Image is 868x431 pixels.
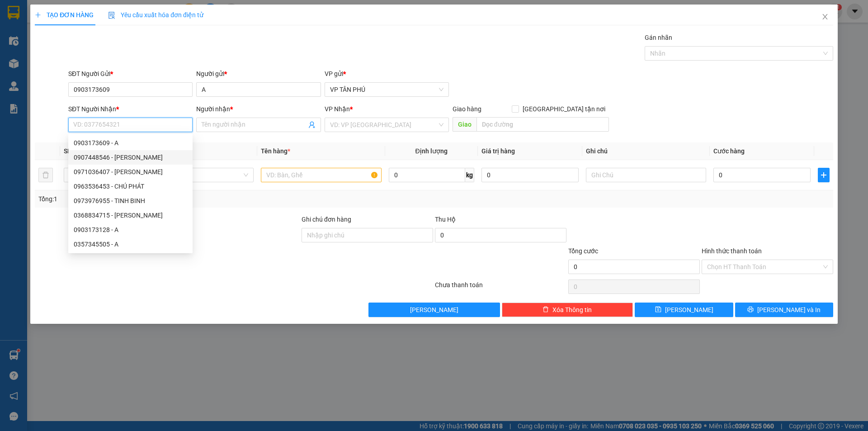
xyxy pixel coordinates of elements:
div: 0971036407 - CHO DINH [68,165,193,179]
div: 0357345505 - A [68,237,193,251]
div: 0907448546 - C DINH [68,150,193,165]
b: 50.000 [117,56,152,68]
span: [PERSON_NAME] [410,305,458,315]
label: Gán nhãn [645,34,672,41]
div: 0973976955 - TINH BINH [74,196,187,206]
div: 0368834715 - [PERSON_NAME] [74,210,187,220]
input: VD: Bàn, Ghế [261,168,381,182]
label: Hình thức thanh toán [702,247,762,255]
div: 0903173128 - A [74,225,187,235]
span: Khác [139,168,248,182]
div: SĐT Người Gửi [68,69,193,79]
span: printer [747,306,754,313]
li: SL: [90,37,152,54]
span: VP TÂN PHÚ [330,83,443,96]
div: Người gửi [196,69,321,79]
b: VP TÂN PHÚ [27,62,89,74]
th: Ghi chú [582,142,710,160]
span: : [115,59,152,67]
div: Tổng: 1 [38,194,335,204]
div: 0903173128 - A [68,223,193,237]
span: plus [35,12,41,18]
div: Chưa thanh toán [434,280,567,296]
input: 0 [481,168,579,182]
b: Công ty TNHH MTV DV-VT [PERSON_NAME] [3,4,71,57]
div: 0368834715 - THANH [68,208,193,223]
li: Tên hàng: [90,20,152,37]
div: 0903173609 - A [74,138,187,148]
button: plus [818,168,830,182]
span: kg [465,168,474,182]
div: 0903173609 - A [68,136,193,150]
span: Yêu cầu xuất hóa đơn điện tử [108,11,203,19]
li: CC [90,54,152,71]
span: [PERSON_NAME] [665,305,713,315]
span: Giao hàng [453,105,481,113]
li: VP Nhận: [90,3,152,20]
div: 0963536453 - CHÚ PHÁT [68,179,193,194]
span: user-add [308,121,316,128]
span: Cước hàng [713,147,745,155]
span: SL [64,147,71,155]
span: Giá trị hàng [481,147,515,155]
span: [PERSON_NAME] và In [757,305,821,315]
span: VP Nhận [325,105,350,113]
button: Close [812,5,838,30]
button: deleteXóa Thông tin [502,303,633,317]
input: Dọc đường [476,117,609,132]
button: delete [38,168,53,182]
span: TẠO ĐƠN HÀNG [35,11,94,19]
span: [GEOGRAPHIC_DATA] tận nơi [519,104,609,114]
span: Định lượng [415,147,448,155]
button: save[PERSON_NAME] [635,303,733,317]
b: 1HOP THUOC [122,22,189,34]
div: 0963536453 - CHÚ PHÁT [74,181,187,191]
span: close [821,13,829,20]
span: Tổng cước [568,247,598,255]
span: Thu Hộ [435,216,456,223]
span: Giao [453,117,476,132]
img: icon [108,12,115,19]
span: plus [818,171,829,179]
div: 0357345505 - A [74,239,187,249]
div: Người nhận [196,104,321,114]
div: SĐT Người Nhận [68,104,193,114]
button: printer[PERSON_NAME] và In [735,303,833,317]
button: [PERSON_NAME] [368,303,500,317]
span: Tên hàng [261,147,290,155]
span: save [655,306,661,313]
div: 0971036407 - [PERSON_NAME] [74,167,187,177]
label: Ghi chú đơn hàng [302,216,351,223]
b: VP TRÀ BỒNG [120,5,189,17]
span: delete [542,306,549,313]
div: VP gửi [325,69,449,79]
div: 0907448546 - [PERSON_NAME] [74,152,187,162]
li: VP Gửi: [3,60,65,77]
input: Ghi Chú [586,168,706,182]
div: 0973976955 - TINH BINH [68,194,193,208]
span: Xóa Thông tin [552,305,592,315]
input: Ghi chú đơn hàng [302,228,433,242]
